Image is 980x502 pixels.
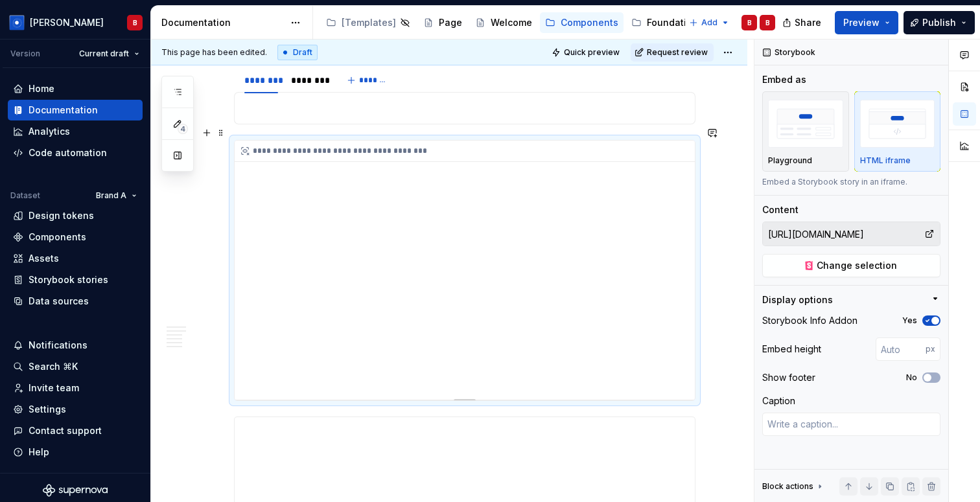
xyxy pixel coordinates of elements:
button: Publish [904,11,975,34]
div: B [747,17,752,28]
span: Quick preview [564,47,620,58]
a: [Templates] [321,12,415,33]
div: Design tokens [29,209,94,222]
button: Share [776,11,830,34]
span: Add [701,17,717,28]
button: Quick preview [548,43,625,62]
a: Page [418,12,467,33]
a: Welcome [470,12,537,33]
span: Share [795,16,821,29]
a: Settings [8,399,143,420]
div: Components [29,231,86,244]
p: px [926,344,935,354]
div: Embed a Storybook story in an iframe. [762,177,940,187]
div: Data sources [29,295,89,308]
button: Brand A [90,187,143,205]
div: Foundations [647,16,703,29]
div: Storybook stories [29,273,108,286]
div: Documentation [29,104,98,117]
div: [Templates] [342,16,396,29]
div: B [765,17,770,28]
button: Add [685,14,734,32]
div: Page tree [321,10,682,36]
div: Block actions [762,477,825,496]
a: Storybook stories [8,269,143,290]
input: Auto [876,337,926,361]
div: Embed as [762,73,806,86]
a: Home [8,78,143,99]
button: Help [8,442,143,462]
div: Help [29,446,49,459]
a: Invite team [8,378,143,398]
div: Show footer [762,371,815,384]
button: placeholderHTML iframe [854,91,941,172]
span: This page has been edited. [161,47,267,58]
a: Components [540,12,624,33]
div: Settings [29,403,66,416]
button: Display options [762,293,940,306]
div: Welcome [491,16,532,29]
button: Current draft [73,45,145,63]
p: HTML iframe [860,155,911,166]
p: Playground [768,155,812,166]
a: Components [8,227,143,247]
button: Search ⌘K [8,356,143,377]
button: [PERSON_NAME]B [3,8,148,36]
a: Documentation [8,100,143,120]
div: Content [762,203,799,216]
span: Brand A [96,190,126,201]
div: Analytics [29,125,70,138]
a: Code automation [8,143,143,163]
div: Version [10,49,40,59]
img: placeholder [860,100,935,147]
span: Publish [922,16,956,29]
label: Yes [902,315,917,326]
div: Documentation [161,16,284,29]
div: Embed height [762,343,821,356]
div: Display options [762,293,833,306]
span: Change selection [817,259,897,272]
a: Foundations [626,12,708,33]
div: [PERSON_NAME] [30,16,104,29]
div: Search ⌘K [29,360,78,373]
img: placeholder [768,100,843,147]
div: Caption [762,394,795,407]
a: Data sources [8,291,143,312]
a: Assets [8,248,143,269]
div: Block actions [762,481,813,492]
span: Request review [647,47,708,58]
button: Contact support [8,420,143,441]
div: Page [439,16,462,29]
a: Design tokens [8,205,143,226]
svg: Supernova Logo [43,484,108,497]
div: Code automation [29,146,107,159]
div: B [133,17,137,28]
div: Home [29,82,54,95]
span: Preview [843,16,880,29]
button: Notifications [8,335,143,356]
div: Components [561,16,618,29]
div: Invite team [29,382,79,394]
button: placeholderPlayground [762,91,849,172]
button: Request review [631,43,714,62]
label: No [906,372,917,383]
span: Current draft [79,49,129,59]
div: Contact support [29,424,102,437]
img: 049812b6-2877-400d-9dc9-987621144c16.png [9,15,25,30]
div: Draft [277,45,318,60]
div: Storybook Info Addon [762,314,857,327]
button: Change selection [762,254,940,277]
div: Notifications [29,339,87,352]
button: Preview [835,11,898,34]
a: Analytics [8,121,143,142]
div: Dataset [10,190,40,201]
span: 4 [178,124,188,134]
div: Assets [29,252,59,265]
